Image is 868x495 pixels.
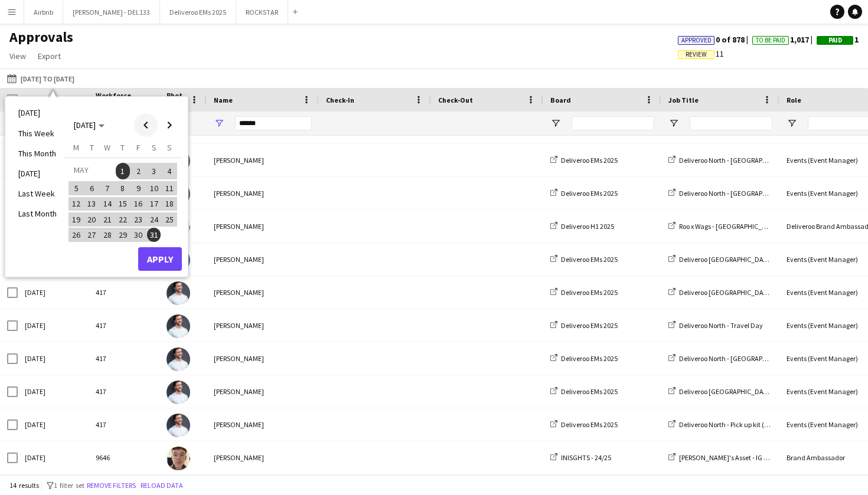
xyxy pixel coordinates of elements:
span: Deliveroo North - Pick up kit (travel day) [679,420,797,429]
span: 9 [131,181,145,195]
span: INISGHTS - 24/25 [561,453,611,462]
button: 23-05-2025 [130,212,146,227]
span: 14 [100,197,115,211]
button: 21-05-2025 [100,212,115,227]
img: James Whitehurst [167,414,190,437]
div: [PERSON_NAME] [207,441,319,474]
button: Remove filters [84,479,138,492]
button: Choose month and year [69,114,109,136]
img: James Whitehurst [167,348,190,371]
button: 29-05-2025 [115,227,130,242]
span: 6 [85,181,99,195]
span: Role [787,96,801,104]
a: Deliveroo North - Pick up kit (travel day) [668,420,797,429]
div: 417 [89,408,159,441]
span: Export [38,51,61,61]
div: [DATE] [18,441,89,474]
span: 13 [85,197,99,211]
button: ROCKSTAR [236,1,288,24]
span: Deliveroo North - [GEOGRAPHIC_DATA] (Full DR) [679,354,822,363]
span: 5 [69,181,83,195]
span: Job Title [668,96,699,104]
a: Export [33,48,66,64]
span: Deliveroo EMs 2025 [561,420,618,429]
button: 11-05-2025 [162,181,177,196]
div: [DATE] [18,276,89,309]
button: 16-05-2025 [130,196,146,211]
span: 1 [116,163,130,179]
a: Deliveroo H1 2025 [550,222,614,231]
button: 07-05-2025 [100,181,115,196]
button: 15-05-2025 [115,196,130,211]
span: 19 [69,212,83,227]
button: 17-05-2025 [146,196,161,211]
button: 24-05-2025 [146,212,161,227]
button: 31-05-2025 [146,227,161,242]
a: Deliveroo [GEOGRAPHIC_DATA] (Full DR) [668,387,800,396]
span: 2 [131,163,145,179]
td: MAY [68,162,115,181]
div: [PERSON_NAME] [207,177,319,209]
span: 7 [100,181,115,195]
span: View [9,51,26,61]
img: James Whitehurst [167,281,190,305]
span: Check-In [326,96,354,104]
li: Last Week [11,183,64,204]
button: 09-05-2025 [130,181,146,196]
div: [DATE] [18,408,89,441]
span: 10 [147,181,161,195]
button: Open Filter Menu [668,118,679,129]
span: Check-Out [438,96,473,104]
a: Deliveroo EMs 2025 [550,288,618,297]
a: Roo x Wags - [GEOGRAPHIC_DATA] [668,222,781,231]
span: 4 [162,163,177,179]
div: [PERSON_NAME] [207,408,319,441]
button: 05-05-2025 [68,181,84,196]
span: 11 [678,48,724,59]
img: James Bennett [167,447,190,470]
span: Deliveroo EMs 2025 [561,387,618,396]
a: Deliveroo EMs 2025 [550,255,618,264]
span: 29 [116,228,130,242]
span: Deliveroo EMs 2025 [561,321,618,330]
span: F [136,142,141,153]
span: 24 [147,212,161,227]
span: T [90,142,94,153]
span: 23 [131,212,145,227]
button: [DATE] to [DATE] [5,71,77,86]
div: [PERSON_NAME] [207,375,319,408]
span: Paid [828,37,842,44]
span: [DATE] [74,120,96,130]
span: Name [214,96,233,104]
span: T [120,142,125,153]
button: 13-05-2025 [84,196,99,211]
button: 01-05-2025 [115,162,130,181]
span: Photo [167,91,185,109]
span: Deliveroo [GEOGRAPHIC_DATA] (Full DR) [679,387,800,396]
li: [DATE] [11,163,64,183]
div: 417 [89,375,159,408]
span: 12 [69,197,83,211]
span: 0 of 878 [678,34,752,45]
li: Last Month [11,204,64,224]
button: 08-05-2025 [115,181,130,196]
li: [DATE] [11,103,64,123]
span: M [73,142,79,153]
a: Deliveroo EMs 2025 [550,189,618,198]
a: Deliveroo North - [GEOGRAPHIC_DATA] (Full DR) [668,156,822,165]
a: Deliveroo [GEOGRAPHIC_DATA] (Full DR) [668,288,800,297]
button: 28-05-2025 [100,227,115,242]
div: [PERSON_NAME] [207,210,319,242]
div: [PERSON_NAME] [207,342,319,375]
input: Job Title Filter Input [690,116,772,130]
span: Deliveroo [GEOGRAPHIC_DATA] (Full DR) [679,255,800,264]
div: 417 [89,276,159,309]
button: 10-05-2025 [146,181,161,196]
button: 22-05-2025 [115,212,130,227]
button: Apply [138,247,182,271]
a: [PERSON_NAME]'s Asset - IG story [668,453,778,462]
span: S [167,142,172,153]
a: INISGHTS - 24/25 [550,453,611,462]
button: 20-05-2025 [84,212,99,227]
span: 15 [116,197,130,211]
